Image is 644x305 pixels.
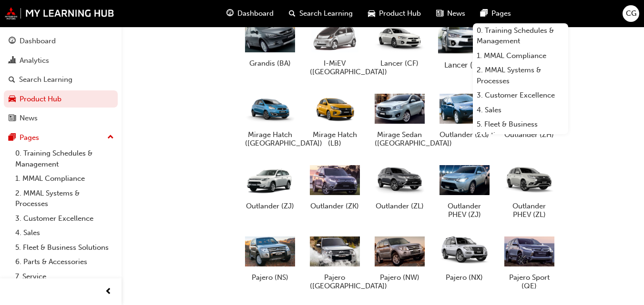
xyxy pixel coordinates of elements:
h5: Outlander (ZH) [504,130,554,139]
h5: Lancer (CF) [375,59,425,68]
a: 2. MMAL Systems & Processes [11,186,118,211]
span: CG [626,8,636,19]
a: Mirage Hatch ([GEOGRAPHIC_DATA]) [241,88,298,151]
a: Mirage Sedan ([GEOGRAPHIC_DATA]) [371,88,428,151]
h5: Pajero (NX) [440,273,490,282]
span: chart-icon [9,57,16,65]
span: news-icon [9,114,16,123]
span: Product Hub [379,8,421,19]
a: 1. MMAL Compliance [473,49,568,63]
a: Dashboard [4,32,118,50]
a: Outlander (ZK) [306,159,363,214]
h5: Outlander (ZJ) [245,202,295,210]
h5: Grandis (BA) [245,59,295,68]
h5: I-MiEV ([GEOGRAPHIC_DATA]) [310,59,360,76]
a: 7. Service [11,269,118,284]
h5: Pajero Sport (QE) [504,273,554,290]
div: Dashboard [20,36,56,47]
a: Outlander (ZL) [371,159,428,214]
a: News [4,109,118,127]
div: Analytics [20,55,49,66]
a: Pajero (NW) [371,230,428,285]
h5: Pajero (NS) [245,273,295,282]
h5: Mirage Sedan ([GEOGRAPHIC_DATA]) [375,130,425,148]
a: guage-iconDashboard [219,4,281,23]
a: 2. MMAL Systems & Processes [473,63,568,88]
span: News [447,8,465,19]
h5: Pajero (NW) [375,273,425,282]
a: pages-iconPages [473,4,519,23]
h5: Outlander (ZK) [310,202,360,210]
a: Outlander (ZJ) [241,159,298,214]
h5: Outlander (ZL) [375,202,425,210]
a: news-iconNews [429,4,473,23]
button: CG [623,5,639,22]
a: Outlander PHEV (ZJ) [436,159,493,223]
a: 3. Customer Excellence [473,88,568,103]
a: Outlander (ZG) [436,88,493,143]
span: guage-icon [226,8,234,20]
a: 0. Training Schedules & Management [11,146,118,171]
a: Lancer (CJ) [436,16,493,71]
a: Search Learning [4,71,118,89]
a: Analytics [4,52,118,69]
h5: Outlander (ZG) [440,130,490,139]
a: Pajero (NX) [436,230,493,285]
a: Mirage Hatch (LB) [306,88,363,151]
span: search-icon [289,8,296,20]
img: mmal [5,7,114,20]
a: car-iconProduct Hub [360,4,429,23]
span: car-icon [9,95,16,104]
span: car-icon [368,8,375,20]
a: search-iconSearch Learning [281,4,360,23]
button: Pages [4,129,118,147]
a: 5. Fleet & Business Solutions [473,117,568,142]
a: 0. Training Schedules & Management [473,23,568,49]
a: Pajero (NS) [241,230,298,285]
a: 3. Customer Excellence [11,211,118,226]
button: DashboardAnalyticsSearch LearningProduct HubNews [4,30,118,129]
span: pages-icon [480,8,488,20]
div: Search Learning [19,74,72,85]
a: 4. Sales [473,103,568,118]
span: up-icon [107,131,114,144]
span: Dashboard [237,8,274,19]
span: guage-icon [9,37,16,46]
a: Outlander PHEV (ZL) [501,159,558,223]
span: search-icon [9,76,15,84]
h5: Mirage Hatch (LB) [310,130,360,148]
a: 5. Fleet & Business Solutions [11,240,118,255]
div: Pages [20,132,39,143]
h5: Outlander PHEV (ZJ) [440,202,490,219]
a: I-MiEV ([GEOGRAPHIC_DATA]) [306,16,363,80]
span: Search Learning [299,8,353,19]
div: News [20,113,38,124]
a: Lancer (CF) [371,16,428,71]
a: Grandis (BA) [241,16,298,71]
a: Product Hub [4,90,118,108]
span: pages-icon [9,134,16,142]
span: news-icon [436,8,443,20]
h5: Outlander PHEV (ZL) [504,202,554,219]
h5: Mirage Hatch ([GEOGRAPHIC_DATA]) [245,130,295,148]
a: Pajero ([GEOGRAPHIC_DATA]) [306,230,363,294]
a: 6. Parts & Accessories [11,255,118,269]
span: Pages [491,8,511,19]
a: 4. Sales [11,226,118,240]
span: prev-icon [105,286,112,298]
a: Pajero Sport (QE) [501,230,558,294]
a: 1. MMAL Compliance [11,171,118,186]
h5: Pajero ([GEOGRAPHIC_DATA]) [310,273,360,290]
h5: Lancer (CJ) [438,60,491,69]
